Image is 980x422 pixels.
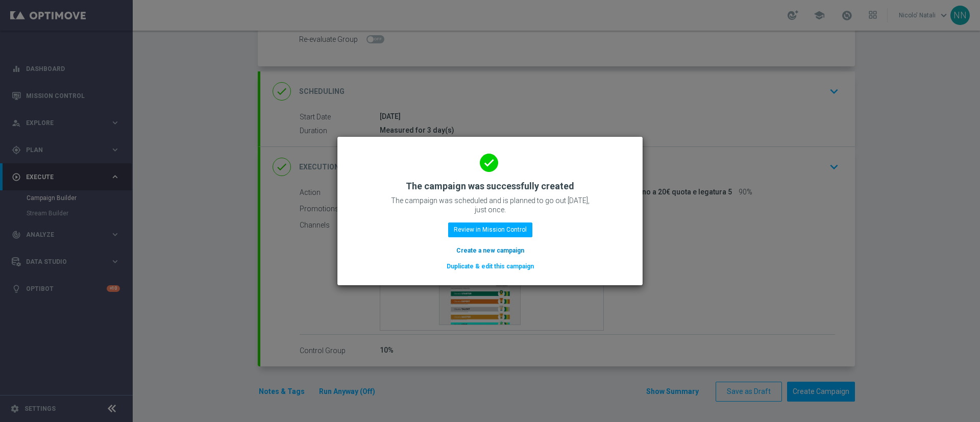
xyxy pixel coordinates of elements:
[448,222,532,237] button: Review in Mission Control
[480,154,498,172] i: done
[446,261,535,272] button: Duplicate & edit this campaign
[455,245,525,256] button: Create a new campaign
[406,180,574,192] h2: The campaign was successfully created
[388,196,592,214] p: The campaign was scheduled and is planned to go out [DATE], just once.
